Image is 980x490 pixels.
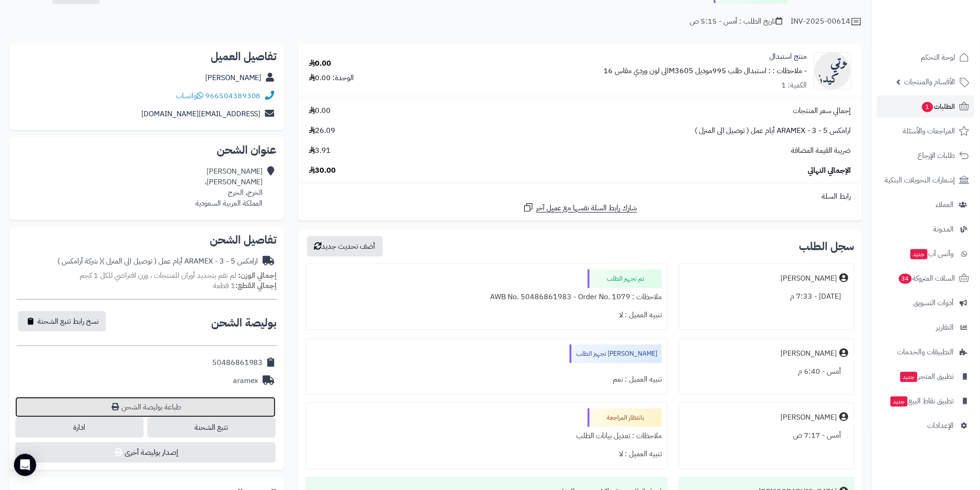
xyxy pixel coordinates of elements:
a: واتساب [176,90,203,101]
span: ( شركة أرامكس ) [57,256,102,267]
div: [PERSON_NAME] [781,412,837,423]
span: الطلبات [921,100,955,113]
span: جديد [900,372,917,382]
span: أدوات التسويق [914,296,954,309]
a: شارك رابط السلة نفسها مع عميل آخر [523,202,637,214]
div: 0.00 [309,58,332,69]
h2: بوليصة الشحن [211,317,277,328]
a: المدونة [877,218,974,240]
a: 966504389308 [205,90,261,101]
button: إصدار بوليصة أخرى [15,442,276,463]
div: ملاحظات : AWB No. 50486861983 - Order No. 1079 [312,288,662,306]
a: تتبع الشحنة [147,417,276,438]
div: تم تجهيز الطلب [588,270,662,288]
span: المراجعات والأسئلة [903,125,955,138]
div: تنبيه العميل : نعم [312,371,662,389]
div: الكمية: 1 [782,80,807,91]
div: الوحدة: 0.00 [309,73,354,83]
div: تنبيه العميل : لا [312,445,662,463]
h2: تفاصيل الشحن [17,234,277,245]
strong: إجمالي القطع: [235,280,277,291]
h2: عنوان الشحن [17,144,277,156]
span: 26.09 [309,126,336,136]
span: شارك رابط السلة نفسها مع عميل آخر [536,203,637,214]
div: بانتظار المراجعة [588,408,662,427]
a: التطبيقات والخدمات [877,341,974,363]
a: [PERSON_NAME] [205,72,262,83]
div: [PERSON_NAME] [781,348,837,359]
div: تاريخ الطلب : أمس - 5:15 ص [690,16,783,27]
div: أمس - 7:17 ص [685,427,848,445]
span: تطبيق المتجر [899,370,954,383]
div: تنبيه العميل : لا [312,306,662,324]
a: الإعدادات [877,415,974,437]
a: طلبات الإرجاع [877,144,974,167]
span: لم تقم بتحديد أوزان للمنتجات ، وزن افتراضي للكل 1 كجم [80,270,236,281]
span: ضريبة القيمة المضافة [792,145,851,156]
div: ارامكس ARAMEX - 3 - 5 أيام عمل ( توصيل الى المنزل ) [57,256,258,267]
span: جديد [891,396,908,407]
span: إشعارات التحويلات البنكية [885,174,955,187]
span: وآتس آب [910,247,954,260]
a: المراجعات والأسئلة [877,120,974,142]
span: السلات المتروكة [898,272,955,285]
span: ارامكس ARAMEX - 3 - 5 أيام عمل ( توصيل الى المنزل ) [695,126,851,136]
div: [PERSON_NAME] [PERSON_NAME]، الخرج، الخرج المملكة العربية السعودية [195,166,263,208]
div: رابط السلة [302,191,858,202]
span: 30.00 [309,165,336,176]
a: طباعة بوليصة الشحن [15,397,276,417]
a: السلات المتروكة34 [877,267,974,289]
a: ادارة [15,417,144,438]
a: لوحة التحكم [877,46,974,69]
span: تطبيق نقاط البيع [890,395,954,408]
button: نسخ رابط تتبع الشحنة [18,311,106,332]
span: الأقسام والمنتجات [905,75,955,88]
div: أمس - 6:40 م [685,363,848,381]
span: الإجمالي النهائي [808,165,851,176]
a: العملاء [877,194,974,216]
a: الطلبات1 [877,95,974,118]
h2: تفاصيل العميل [17,51,277,62]
div: [DATE] - 7:33 م [685,288,848,306]
a: أدوات التسويق [877,292,974,314]
small: 1 قطعة [213,280,277,291]
a: [EMAIL_ADDRESS][DOMAIN_NAME] [141,108,261,119]
div: 50486861983 [212,358,263,368]
span: الإعدادات [928,419,954,432]
span: لوحة التحكم [921,51,955,64]
strong: إجمالي الوزن: [238,270,277,281]
div: [PERSON_NAME] تجهيز الطلب [570,345,662,363]
div: [PERSON_NAME] [781,273,837,284]
a: تطبيق نقاط البيعجديد [877,390,974,412]
span: 34 [899,274,912,284]
button: أضف تحديث جديد [307,236,383,257]
span: إجمالي سعر المنتجات [793,106,851,116]
small: - ملاحظات : : استبدال طلب 995موديل M3605الى لون وردي مقاس 16 [603,65,807,76]
span: العملاء [936,198,954,211]
a: إشعارات التحويلات البنكية [877,169,974,191]
a: وآتس آبجديد [877,243,974,265]
span: 0.00 [309,106,331,116]
span: التطبيقات والخدمات [898,346,954,358]
div: ملاحظات : تعديل بيانات الطلب [312,427,662,445]
img: no_image-90x90.png [815,52,851,89]
div: aramex [233,376,258,386]
h3: سجل الطلب [799,241,854,252]
a: منتج استبدال [770,51,807,62]
div: Open Intercom Messenger [14,454,36,476]
a: تطبيق المتجرجديد [877,365,974,388]
span: طلبات الإرجاع [918,149,955,162]
span: التقارير [936,321,954,334]
div: INV-2025-00614 [791,16,862,27]
span: 3.91 [309,145,331,156]
span: 1 [922,102,933,112]
span: المدونة [934,223,954,236]
span: نسخ رابط تتبع الشحنة [38,316,99,327]
span: جديد [911,249,928,259]
a: التقارير [877,316,974,339]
